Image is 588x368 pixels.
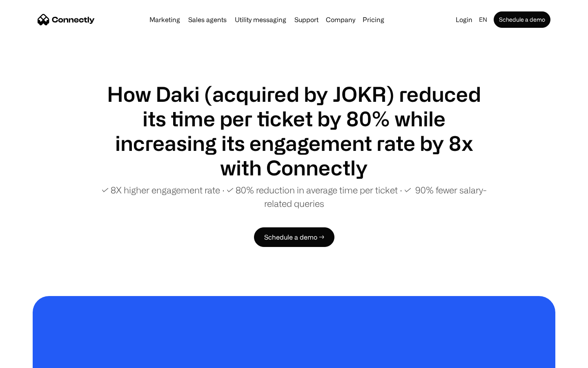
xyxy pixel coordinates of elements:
[8,353,49,365] aside: Language selected: English
[98,183,490,210] p: ✓ 8X higher engagement rate ∙ ✓ 80% reduction in average time per ticket ∙ ✓ 90% fewer salary-rel...
[185,16,230,23] a: Sales agents
[479,14,487,25] div: en
[254,227,334,247] a: Schedule a demo →
[359,16,388,23] a: Pricing
[16,354,49,365] ul: Language list
[98,82,490,180] h1: How Daki (acquired by JOKR) reduced its time per ticket by 80% while increasing its engagement ra...
[146,16,183,23] a: Marketing
[232,16,290,23] a: Utility messaging
[291,16,322,23] a: Support
[452,14,476,25] a: Login
[494,11,550,28] a: Schedule a demo
[326,14,355,25] div: Company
